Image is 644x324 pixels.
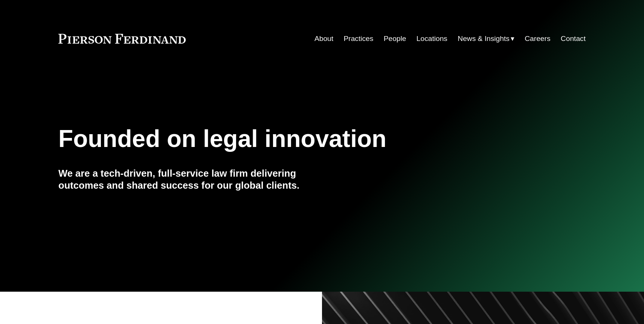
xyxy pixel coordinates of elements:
h4: We are a tech-driven, full-service law firm delivering outcomes and shared success for our global... [58,167,322,192]
a: folder dropdown [458,32,514,46]
span: News & Insights [458,32,510,45]
a: People [384,32,406,46]
a: Careers [525,32,550,46]
h1: Founded on legal innovation [58,125,498,153]
a: About [314,32,333,46]
a: Practices [343,32,373,46]
a: Contact [561,32,586,46]
a: Locations [417,32,447,46]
